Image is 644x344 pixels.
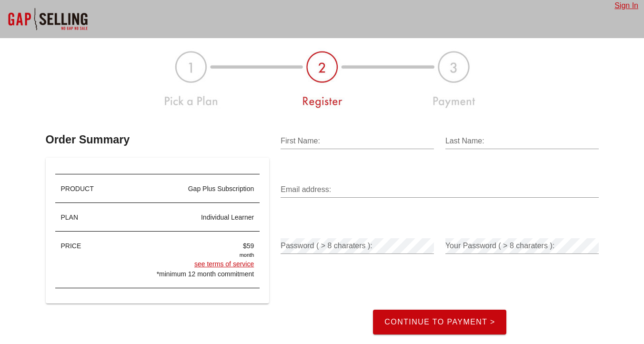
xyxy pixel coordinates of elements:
span: Continue to Payment > [384,318,495,326]
h3: Order Summary [46,132,270,148]
a: see terms of service [194,260,254,268]
div: month [112,251,254,259]
img: plan-register-payment-123-2.jpg [219,44,489,112]
button: Continue to Payment > [373,310,506,334]
a: Sign In [614,1,638,10]
div: PLAN [55,203,106,232]
div: individual learner [112,212,254,223]
img: plan-register-payment-123-2_1.jpg [156,44,219,112]
div: PRICE [55,232,106,288]
div: *minimum 12 month commitment [112,269,254,279]
div: Gap Plus Subscription [112,184,254,194]
div: PRODUCT [55,174,106,203]
div: $59 [112,241,254,251]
